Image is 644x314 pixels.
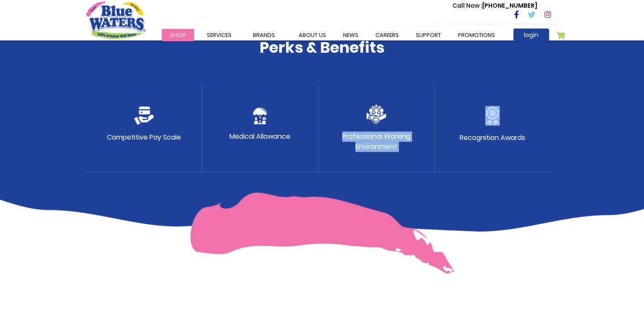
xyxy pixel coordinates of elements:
h4: Perks & Benefits [86,38,558,57]
a: careers [367,29,407,41]
a: support [407,29,449,41]
img: team.png [366,105,386,124]
a: about us [290,29,335,41]
p: Professional Working Environment [342,131,410,152]
span: Brands [253,31,275,39]
img: credit-card.png [134,106,154,125]
p: Recognition Awards [460,133,525,143]
p: Medical Allowance [229,131,290,142]
p: [PHONE_NUMBER] [452,1,537,10]
a: login [513,29,549,41]
a: store logo [86,1,146,39]
span: Services [207,31,232,39]
img: benefit-pink-curve.png [190,192,454,274]
p: Competitive Pay Scale [107,132,181,143]
img: medal.png [485,106,500,126]
img: protect.png [253,108,267,124]
a: Promotions [449,29,504,41]
a: News [335,29,367,41]
span: Shop [170,31,186,39]
span: Call Now : [452,1,482,10]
